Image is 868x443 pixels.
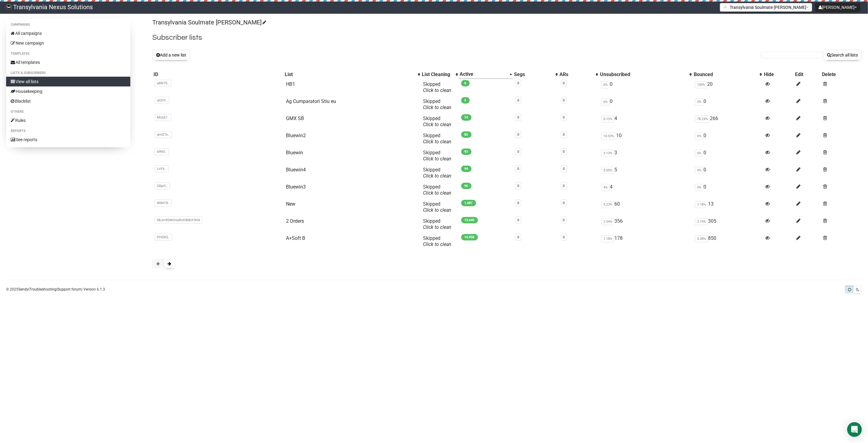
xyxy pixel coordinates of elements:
[695,133,703,140] span: 0%
[601,150,614,157] span: 3.13%
[763,70,794,79] th: Hide: No sort applied, sorting is disabled
[286,115,304,121] a: GMX SB
[6,86,130,96] a: Housekeeping
[6,38,130,48] a: New campaign
[155,165,168,172] span: LirF6..
[423,133,452,145] span: Skipped
[155,148,169,155] span: 6fNEI..
[286,235,305,241] a: A+Soft B
[461,148,472,155] span: 93
[152,19,265,26] a: Transylvania Soulmate [PERSON_NAME]
[599,181,693,199] td: 4
[6,77,130,86] a: View all lists
[599,233,693,250] td: 178
[517,133,519,137] a: 0
[423,235,452,247] span: Skipped
[6,96,130,106] a: Blacklist
[6,135,130,145] a: See reports
[601,184,610,191] span: 4%
[155,217,202,224] span: 08Jm9SNtO6zRUO8l8zY3HA
[155,234,172,241] span: PHDXQ..
[423,81,452,93] span: Skipped
[600,71,686,78] div: Unsubscribed
[695,218,708,225] span: 2.19%
[6,4,12,10] img: 586cc6b7d8bc403f0c61b981d947c989
[459,70,513,79] th: Active: Ascending sort applied, activate to apply a descending sort
[155,80,171,87] span: q8W75..
[6,21,130,28] li: Campaigns
[460,71,507,77] div: Active
[693,79,763,96] td: 20
[601,81,610,88] span: 0%
[423,224,452,230] a: Click to clean
[286,98,336,104] a: Ag Cumparatori Stiu eu
[599,96,693,113] td: 0
[693,147,763,164] td: 0
[155,182,170,189] span: G0prC..
[423,87,452,93] a: Click to clean
[601,115,614,123] span: 5.13%
[18,287,28,291] a: Sendy
[563,184,565,188] a: 0
[155,114,171,121] span: MUx67..
[286,201,295,207] a: New
[693,96,763,113] td: 0
[461,234,478,240] span: 14,958
[599,70,693,79] th: Unsubscribed: No sort applied, activate to apply an ascending sort
[695,235,708,242] span: 5.38%
[29,287,56,291] a: Troubleshooting
[601,98,610,105] span: 0%
[6,57,130,67] a: All templates
[423,190,452,196] a: Click to clean
[514,71,552,78] div: Segs
[423,139,452,145] a: Click to clean
[154,71,282,78] div: ID
[601,167,614,174] span: 5.05%
[563,167,565,171] a: 0
[694,71,757,78] div: Bounced
[461,166,472,172] span: 94
[286,184,306,190] a: Bluewin3
[693,113,763,130] td: 266
[601,133,616,140] span: 10.53%
[563,235,565,239] a: 0
[695,201,708,208] span: 1.18%
[423,218,452,230] span: Skipped
[155,131,172,138] span: qmQTe..
[794,70,821,79] th: Edit: No sort applied, sorting is disabled
[517,98,519,102] a: 0
[693,181,763,199] td: 0
[517,218,519,222] a: 0
[152,32,862,43] h2: Subscriber lists
[155,97,169,104] span: iyQnV..
[693,130,763,147] td: 0
[6,127,130,135] li: Reports
[599,164,693,181] td: 5
[6,108,130,115] li: Others
[693,199,763,216] td: 13
[822,71,861,78] div: Delete
[423,122,452,127] a: Click to clean
[286,150,303,156] a: Bluewin
[6,286,105,293] p: © 2025 | | | Version 6.1.3
[599,199,693,216] td: 60
[563,218,565,222] a: 0
[423,167,452,179] span: Skipped
[155,200,172,207] span: WlMT8..
[599,130,693,147] td: 10
[599,113,693,130] td: 4
[563,201,565,205] a: 0
[286,133,306,138] a: Bluewin2
[6,28,130,38] a: All campaigns
[815,3,860,12] button: [PERSON_NAME]
[517,201,519,205] a: 0
[423,184,452,196] span: Skipped
[461,200,476,206] span: 1,087
[461,114,472,121] span: 74
[695,115,710,123] span: 78.24%
[695,81,707,88] span: 100%
[764,71,793,78] div: Hide
[423,98,452,110] span: Skipped
[601,235,614,242] span: 1.18%
[559,70,599,79] th: ARs: No sort applied, activate to apply an ascending sort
